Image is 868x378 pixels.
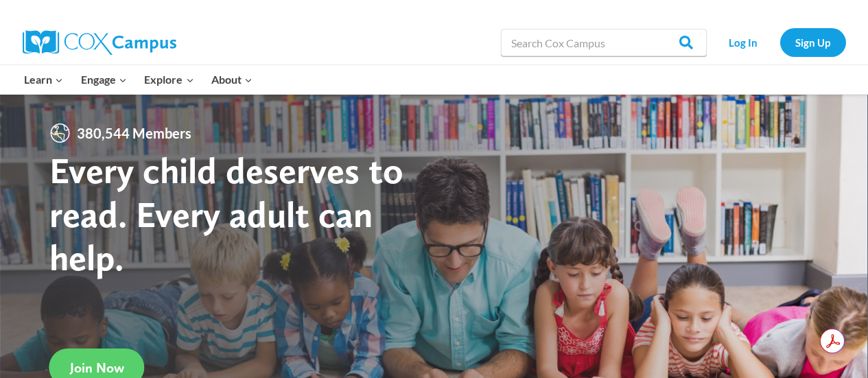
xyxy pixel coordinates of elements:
[16,65,261,94] nav: Primary Navigation
[24,71,63,88] span: Learn
[144,71,193,88] span: Explore
[70,359,124,376] span: Join Now
[501,29,707,56] input: Search Cox Campus
[714,28,773,56] a: Log In
[211,71,253,88] span: About
[23,30,176,55] img: Cox Campus
[780,28,846,56] a: Sign Up
[71,122,197,144] span: 380,544 Members
[81,71,127,88] span: Engage
[49,148,403,279] strong: Every child deserves to read. Every adult can help.
[714,28,846,56] nav: Secondary Navigation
